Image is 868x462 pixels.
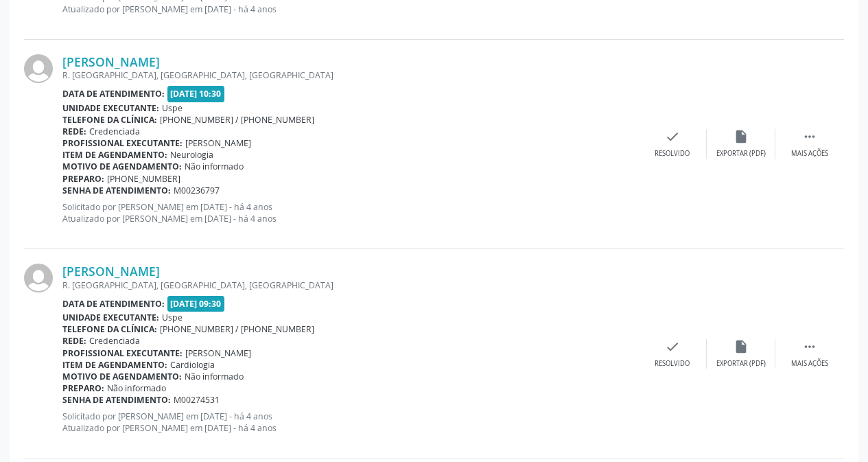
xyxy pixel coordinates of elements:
img: img [24,54,53,83]
b: Rede: [62,126,86,137]
span: [PHONE_NUMBER] / [PHONE_NUMBER] [160,323,314,335]
i: check [665,339,680,354]
b: Item de agendamento: [62,149,167,161]
span: [DATE] 09:30 [167,296,225,312]
div: Exportar (PDF) [716,359,766,369]
b: Senha de atendimento: [62,185,171,196]
p: Solicitado por [PERSON_NAME] em [DATE] - há 4 anos Atualizado por [PERSON_NAME] em [DATE] - há 4 ... [62,411,638,434]
i: insert_drive_file [734,129,749,144]
span: [PERSON_NAME] [185,137,251,149]
i: check [665,129,680,144]
b: Unidade executante: [62,312,159,323]
span: [PERSON_NAME] [185,347,251,359]
b: Preparo: [62,173,104,185]
span: Uspe [162,312,183,323]
b: Senha de atendimento: [62,394,171,406]
a: [PERSON_NAME] [62,264,160,279]
b: Motivo de agendamento: [62,161,182,172]
div: Resolvido [655,149,690,159]
i: insert_drive_file [734,339,749,354]
span: Não informado [185,371,244,382]
p: Solicitado por [PERSON_NAME] em [DATE] - há 4 anos Atualizado por [PERSON_NAME] em [DATE] - há 4 ... [62,201,638,224]
b: Telefone da clínica: [62,323,157,335]
i:  [802,339,817,354]
b: Profissional executante: [62,347,183,359]
i:  [802,129,817,144]
span: Não informado [107,382,166,394]
span: Uspe [162,102,183,114]
span: Credenciada [89,335,140,347]
b: Data de atendimento: [62,88,165,100]
b: Item de agendamento: [62,359,167,371]
b: Preparo: [62,382,104,394]
div: Exportar (PDF) [716,149,766,159]
b: Profissional executante: [62,137,183,149]
div: R. [GEOGRAPHIC_DATA], [GEOGRAPHIC_DATA], [GEOGRAPHIC_DATA] [62,69,638,81]
div: R. [GEOGRAPHIC_DATA], [GEOGRAPHIC_DATA], [GEOGRAPHIC_DATA] [62,279,638,291]
span: M00236797 [174,185,220,196]
div: Mais ações [791,359,828,369]
span: [PHONE_NUMBER] [107,173,180,185]
b: Unidade executante: [62,102,159,114]
span: Cardiologia [170,359,215,371]
div: Resolvido [655,359,690,369]
b: Telefone da clínica: [62,114,157,126]
img: img [24,264,53,292]
b: Rede: [62,335,86,347]
span: Neurologia [170,149,213,161]
span: Não informado [185,161,244,172]
div: Mais ações [791,149,828,159]
span: [DATE] 10:30 [167,86,225,102]
span: M00274531 [174,394,220,406]
b: Motivo de agendamento: [62,371,182,382]
a: [PERSON_NAME] [62,54,160,69]
span: [PHONE_NUMBER] / [PHONE_NUMBER] [160,114,314,126]
b: Data de atendimento: [62,298,165,310]
span: Credenciada [89,126,140,137]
